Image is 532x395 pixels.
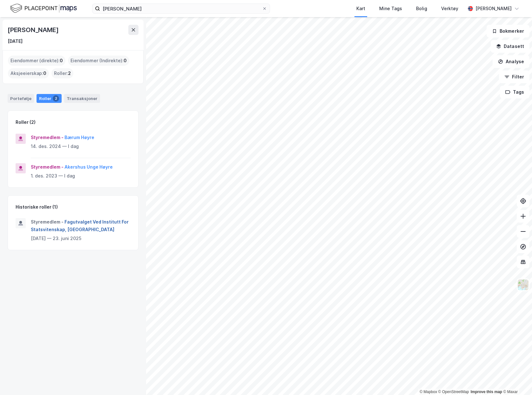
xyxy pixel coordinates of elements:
button: Datasett [491,40,529,53]
span: 2 [68,70,71,77]
div: [PERSON_NAME] [8,25,60,35]
div: Aksjeeierskap : [8,68,49,78]
div: 2 [53,95,59,102]
div: 14. des. 2024 — I dag [31,143,131,150]
div: Kontrollprogram for chat [500,365,532,395]
div: Roller (2) [16,118,36,126]
a: Mapbox [420,390,437,394]
div: 1. des. 2023 — I dag [31,172,131,180]
div: Eiendommer (direkte) : [8,56,65,66]
button: Filter [499,70,529,83]
div: Eiendommer (Indirekte) : [68,56,129,66]
button: Tags [500,86,529,98]
div: Historiske roller (1) [16,203,58,211]
span: 0 [43,70,46,77]
input: Søk på adresse, matrikkel, gårdeiere, leietakere eller personer [100,4,262,13]
img: Z [517,279,529,291]
div: Roller : [51,68,73,78]
div: Kart [356,5,365,12]
iframe: Chat Widget [500,365,532,395]
div: Portefølje [8,94,34,103]
button: Bokmerker [487,25,529,37]
div: Mine Tags [379,5,402,12]
div: [PERSON_NAME] [475,5,512,12]
div: [DATE] — 23. juni 2025 [31,235,131,242]
img: logo.f888ab2527a4732fd821a326f86c7f29.svg [10,3,77,14]
div: [DATE] [8,37,23,45]
a: OpenStreetMap [438,390,469,394]
div: Transaksjoner [64,94,100,103]
div: Roller [37,94,62,103]
div: Bolig [416,5,427,12]
button: Analyse [493,55,529,68]
span: 0 [60,57,63,64]
div: Verktøy [441,5,458,12]
span: 0 [124,57,127,64]
a: Improve this map [471,390,502,394]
